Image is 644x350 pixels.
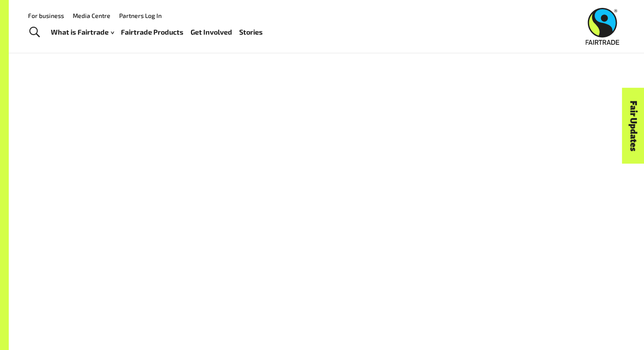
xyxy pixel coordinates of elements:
[586,8,619,45] img: Fairtrade Australia New Zealand logo
[121,26,184,39] a: Fairtrade Products
[119,12,162,19] a: Partners Log In
[239,26,263,39] a: Stories
[191,26,232,39] a: Get Involved
[51,26,114,39] a: What is Fairtrade
[24,21,45,43] a: Toggle Search
[73,12,110,19] a: Media Centre
[28,12,64,19] a: For business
